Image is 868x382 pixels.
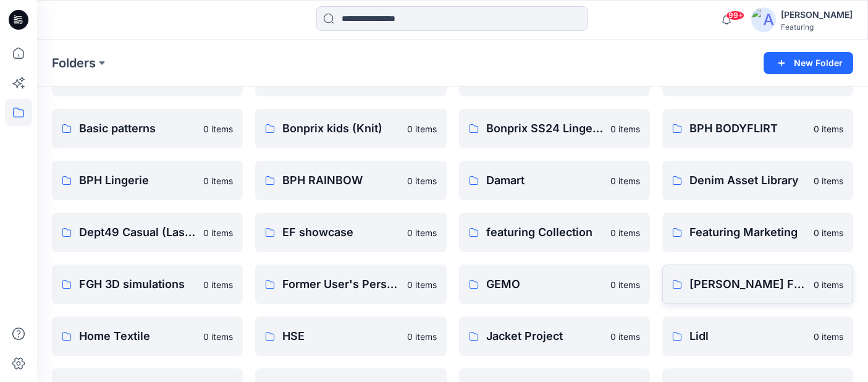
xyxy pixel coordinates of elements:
[689,328,806,345] p: Lidl
[459,213,650,252] a: featuring Collection0 items
[255,213,446,252] a: EF showcase0 items
[610,226,640,239] p: 0 items
[459,265,650,304] a: GEMO0 items
[203,174,233,187] p: 0 items
[79,120,196,137] p: Basic patterns
[52,109,243,148] a: Basic patterns0 items
[255,161,446,200] a: BPH RAINBOW0 items
[407,330,437,343] p: 0 items
[203,330,233,343] p: 0 items
[52,213,243,252] a: Dept49 Casual (Lascana)0 items
[486,120,603,137] p: Bonprix SS24 Lingerie Collection
[610,174,640,187] p: 0 items
[203,278,233,291] p: 0 items
[781,22,853,32] div: Featuring
[486,276,603,293] p: GEMO
[407,122,437,135] p: 0 items
[255,265,446,304] a: Former User's Personal Zone0 items
[689,276,806,293] p: [PERSON_NAME] Finnland
[459,109,650,148] a: Bonprix SS24 Lingerie Collection0 items
[814,226,843,239] p: 0 items
[486,328,603,345] p: Jacket Project
[407,278,437,291] p: 0 items
[79,224,196,241] p: Dept49 Casual (Lascana)
[282,172,399,189] p: BPH RAINBOW
[459,161,650,200] a: Damart0 items
[726,11,744,20] span: 99+
[255,316,446,356] a: HSE0 items
[662,316,853,356] a: Lidl0 items
[610,278,640,291] p: 0 items
[814,174,843,187] p: 0 items
[689,120,806,137] p: BPH BODYFLIRT
[751,7,776,32] img: avatar
[689,172,806,189] p: Denim Asset Library
[282,120,399,137] p: Bonprix kids (Knit)
[610,122,640,135] p: 0 items
[610,330,640,343] p: 0 items
[407,174,437,187] p: 0 items
[203,226,233,239] p: 0 items
[52,54,96,72] a: Folders
[662,213,853,252] a: Featuring Marketing0 items
[662,109,853,148] a: BPH BODYFLIRT0 items
[486,172,603,189] p: Damart
[79,276,196,293] p: FGH 3D simulations
[79,328,196,345] p: Home Textile
[203,122,233,135] p: 0 items
[662,161,853,200] a: Denim Asset Library0 items
[52,265,243,304] a: FGH 3D simulations0 items
[79,172,196,189] p: BPH Lingerie
[689,224,806,241] p: Featuring Marketing
[662,265,853,304] a: [PERSON_NAME] Finnland0 items
[814,122,843,135] p: 0 items
[407,226,437,239] p: 0 items
[52,161,243,200] a: BPH Lingerie0 items
[282,328,399,345] p: HSE
[814,330,843,343] p: 0 items
[814,278,843,291] p: 0 items
[459,316,650,356] a: Jacket Project0 items
[781,7,853,22] div: [PERSON_NAME]
[486,224,603,241] p: featuring Collection
[282,224,399,241] p: EF showcase
[764,52,853,74] button: New Folder
[52,316,243,356] a: Home Textile0 items
[255,109,446,148] a: Bonprix kids (Knit)0 items
[282,276,399,293] p: Former User's Personal Zone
